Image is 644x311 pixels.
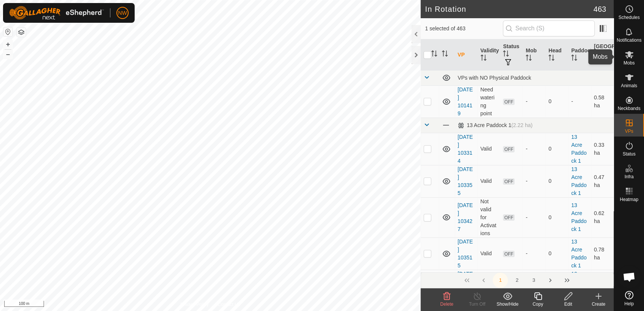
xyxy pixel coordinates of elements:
span: OFF [503,214,514,221]
span: OFF [503,146,514,152]
td: 0 [545,197,568,237]
div: - [526,145,542,153]
td: 0.33 ha [591,133,614,165]
p-sorticon: Activate to sort [442,52,448,58]
span: OFF [503,99,514,105]
span: (2.22 ha) [511,122,532,128]
button: – [3,50,13,59]
td: Valid [478,270,500,302]
td: 0.47 ha [591,165,614,197]
div: - [526,177,542,185]
p-sorticon: Activate to sort [431,52,437,58]
span: Heatmap [620,197,638,202]
td: Valid [478,133,500,165]
button: 3 [526,273,541,288]
p-sorticon: Activate to sort [503,52,509,58]
p-sorticon: Activate to sort [594,60,600,66]
input: Search (S) [503,20,595,36]
span: 1 selected of 463 [425,25,503,33]
span: NW [118,9,127,17]
span: Status [622,152,635,156]
td: Need watering point [478,85,500,118]
td: Not valid for Activations [478,197,500,237]
span: Animals [621,83,637,88]
p-sorticon: Activate to sort [571,56,577,62]
h2: In Rotation [425,5,594,14]
a: [DATE] 170542 [458,271,473,301]
span: Mobs [624,61,635,65]
a: [DATE] 103355 [458,166,473,196]
p-sorticon: Activate to sort [548,56,554,62]
div: Copy [523,301,553,308]
a: Help [614,288,644,309]
a: 13 Acre Paddock 1 [571,166,586,196]
a: 13 Acre Paddock 1 [571,134,586,164]
a: Privacy Policy [180,301,209,308]
span: OFF [503,251,514,257]
td: 0 [545,85,568,118]
th: Paddock [568,39,591,71]
span: 463 [594,3,606,15]
button: Next Page [543,273,558,288]
a: [DATE] 101419 [458,86,473,116]
th: VP [455,39,478,71]
span: OFF [503,178,514,185]
td: 0.62 ha [591,197,614,237]
span: Neckbands [617,106,640,111]
th: Status [500,39,523,71]
a: 13 Acre Paddock 1 [571,202,586,232]
span: Infra [624,174,633,179]
td: 1 ha [591,270,614,302]
button: 2 [509,273,525,288]
td: 0 [545,237,568,270]
span: VPs [625,129,633,134]
p-sorticon: Activate to sort [481,56,487,62]
th: Mob [523,39,545,71]
a: Contact Us [218,301,240,308]
th: [GEOGRAPHIC_DATA] Area [591,39,614,71]
td: 0 [545,270,568,302]
img: Gallagher Logo [9,6,104,20]
div: Create [583,301,614,308]
td: Valid [478,237,500,270]
a: 13 Acre Paddock 1 [571,239,586,269]
span: Delete [440,302,454,307]
span: Help [624,302,634,306]
a: 13 Acre Paddock 1 [571,271,586,301]
div: Open chat [618,265,641,288]
button: Reset Map [3,27,13,36]
span: Schedules [618,15,639,20]
td: 0.58 ha [591,85,614,118]
div: Turn Off [462,301,492,308]
td: - [568,85,591,118]
div: Show/Hide [492,301,523,308]
td: 0.78 ha [591,237,614,270]
button: Map Layers [17,28,26,37]
div: Edit [553,301,583,308]
th: Validity [478,39,500,71]
a: [DATE] 103515 [458,239,473,269]
span: Notifications [617,38,641,42]
a: [DATE] 103314 [458,134,473,164]
button: + [3,40,13,49]
div: VPs with NO Physical Paddock [458,75,611,81]
div: - [526,97,542,105]
div: 13 Acre Paddock 1 [458,122,533,129]
td: 0 [545,165,568,197]
div: - [526,250,542,258]
p-sorticon: Activate to sort [526,56,532,62]
button: 1 [493,273,508,288]
td: 0 [545,133,568,165]
td: Valid [478,165,500,197]
div: - [526,214,542,221]
button: Last Page [559,273,575,288]
th: Head [545,39,568,71]
a: [DATE] 103427 [458,202,473,232]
